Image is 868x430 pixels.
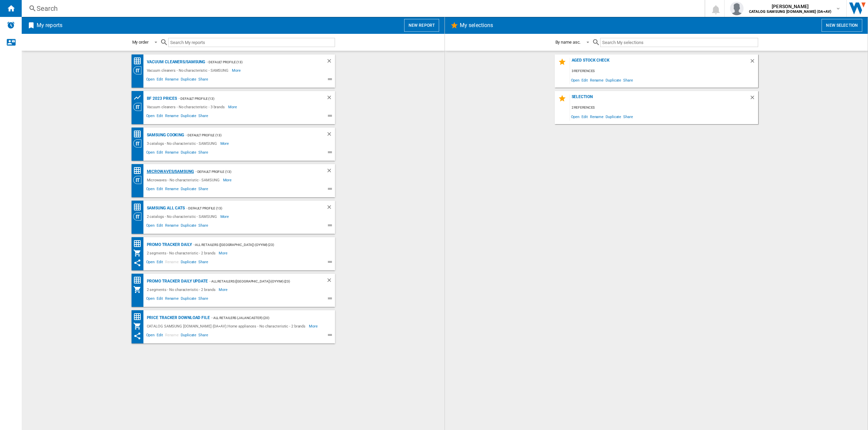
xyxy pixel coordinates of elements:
span: Open [145,259,156,267]
div: Category View [133,66,145,74]
div: Search [37,4,687,13]
span: Edit [580,75,589,85]
div: Microwaves - No characteristic - SAMSUNG [145,176,223,184]
div: BF 2023 prices [145,94,177,103]
div: 2 segments - No characteristic - 2 brands [145,249,219,257]
div: Price Matrix [133,203,145,211]
span: Share [197,76,209,84]
span: Duplicate [180,113,197,121]
div: My Assortment [133,249,145,257]
span: Duplicate [180,222,197,230]
div: My Assortment [133,322,145,330]
span: Edit [156,222,164,230]
input: Search My selections [600,38,758,47]
ng-md-icon: This report has been shared with you [133,332,141,340]
span: Open [145,295,156,303]
span: Duplicate [180,76,197,84]
span: Share [197,259,209,267]
div: Price Matrix [133,166,145,175]
div: 3 references [570,67,758,75]
div: Product prices grid [133,93,145,102]
ng-md-icon: This report has been shared with you [133,259,141,267]
span: Share [197,186,209,194]
span: More [220,212,230,221]
span: Open [145,76,156,84]
span: Edit [156,186,164,194]
span: Open [570,112,581,121]
span: Rename [589,112,605,121]
span: Duplicate [605,75,622,85]
span: Open [145,222,156,230]
span: Share [622,112,634,121]
div: Category View [133,176,145,184]
div: 2 catalogs - No characteristic - SAMSUNG [145,212,220,221]
div: - All Retailers (jalancaster) (20) [210,314,321,322]
div: My order [132,40,149,45]
span: Open [145,186,156,194]
span: Duplicate [180,332,197,340]
span: Duplicate [605,112,622,121]
h2: My selections [458,19,494,32]
div: - All Retailers ([GEOGRAPHIC_DATA]) (oyyim) (23) [192,241,321,249]
div: Vacuum cleaners - No characteristic - 3 brands [145,103,228,111]
div: Price Matrix [133,240,145,248]
div: Aged stock check [570,58,749,67]
span: Edit [580,112,589,121]
div: Price Matrix [133,276,145,285]
div: Delete [749,58,758,67]
span: Open [570,75,581,85]
span: More [223,176,233,184]
span: Share [197,332,209,340]
div: Delete [326,167,335,176]
span: Rename [164,186,180,194]
div: 3 catalogs - No characteristic - SAMSUNG [145,139,220,148]
div: Vacuum cleaners/SAMSUNG [145,58,205,66]
span: Open [145,113,156,121]
img: profile.jpg [730,2,744,15]
span: More [219,249,229,257]
button: New selection [822,19,862,32]
div: Delete [326,277,335,286]
span: Share [622,75,634,85]
div: CATALOG SAMSUNG [DOMAIN_NAME] (DA+AV):Home appliances - No characteristic - 2 brands [145,322,309,330]
div: - Default profile (13) [177,94,312,103]
div: Price Matrix [133,313,145,321]
div: SAMSUNG all cats [145,204,185,212]
div: Microwaves/SAMSUNG [145,167,194,176]
span: Rename [164,76,180,84]
div: - Default profile (13) [184,131,312,139]
div: Category View [133,212,145,221]
div: Delete [326,58,335,66]
div: 2 references [570,104,758,112]
span: More [232,66,242,74]
span: Rename [164,149,180,157]
div: - All Retailers ([GEOGRAPHIC_DATA]) (oyyim) (23) [208,277,313,286]
div: 2 segments - No characteristic - 2 brands [145,286,219,294]
span: More [309,322,319,330]
span: More [220,139,230,148]
span: Duplicate [180,259,197,267]
div: - Default profile (13) [185,204,313,212]
div: Category View [133,139,145,148]
span: Edit [156,113,164,121]
div: Delete [326,94,335,103]
span: Share [197,222,209,230]
span: Rename [164,295,180,303]
span: Rename [164,113,180,121]
span: Share [197,295,209,303]
img: alerts-logo.svg [7,21,15,29]
span: Share [197,113,209,121]
span: More [219,286,229,294]
span: Open [145,332,156,340]
span: Rename [164,259,180,267]
span: Share [197,149,209,157]
button: New report [404,19,439,32]
span: Edit [156,76,164,84]
span: Rename [164,332,180,340]
span: Rename [164,222,180,230]
div: Price Matrix [133,57,145,65]
span: Edit [156,149,164,157]
div: Selection [570,94,749,104]
div: Delete [326,204,335,212]
div: My Assortment [133,286,145,294]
